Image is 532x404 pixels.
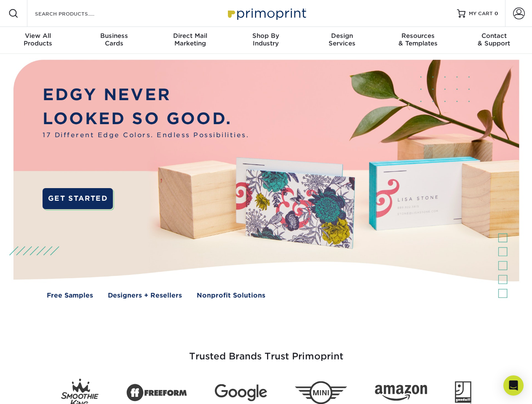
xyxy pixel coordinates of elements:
div: Open Intercom Messenger [503,375,524,396]
p: EDGY NEVER [43,83,249,107]
span: MY CART [469,10,493,17]
p: LOOKED SO GOOD. [43,107,249,131]
h3: Trusted Brands Trust Primoprint [20,331,513,372]
div: & Support [456,32,532,47]
span: Business [76,32,152,40]
div: & Templates [380,32,456,47]
span: Shop By [228,32,304,40]
div: Marketing [152,32,228,47]
a: GET STARTED [43,188,113,209]
a: Direct MailMarketing [152,27,228,54]
span: Resources [380,32,456,40]
div: Cards [76,32,152,47]
a: Resources& Templates [380,27,456,54]
a: DesignServices [304,27,380,54]
a: Designers + Resellers [108,291,182,300]
img: Amazon [375,385,427,401]
a: Free Samples [47,291,93,300]
a: Contact& Support [456,27,532,54]
span: 17 Different Edge Colors. Endless Possibilities. [43,130,249,140]
a: BusinessCards [76,27,152,54]
img: Primoprint [224,4,308,22]
img: Google [215,384,267,401]
iframe: Google Customer Reviews [2,378,72,401]
span: Contact [456,32,532,40]
span: Direct Mail [152,32,228,40]
img: Goodwill [455,381,471,404]
div: Industry [228,32,304,47]
span: 0 [495,11,498,16]
div: Services [304,32,380,47]
input: SEARCH PRODUCTS..... [34,8,116,19]
a: Shop ByIndustry [228,27,304,54]
span: Design [304,32,380,40]
a: Nonprofit Solutions [197,291,265,300]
